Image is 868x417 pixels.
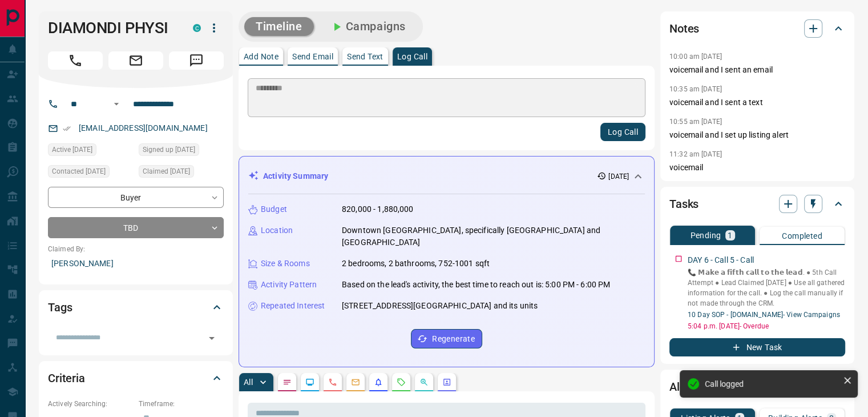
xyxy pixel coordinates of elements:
p: Pending [690,231,721,239]
svg: Email Verified [63,125,71,133]
p: 10:55 am [DATE] [669,118,722,126]
p: 2 bedrooms, 2 bathrooms, 752-1001 sqft [342,258,490,270]
h2: Tasks [669,195,699,213]
a: [EMAIL_ADDRESS][DOMAIN_NAME] [79,123,208,133]
button: Campaigns [318,17,417,36]
div: Tue Jul 15 2025 [48,143,133,159]
div: TBD [48,217,224,238]
span: Email [108,51,163,70]
a: 10 Day SOP - [DOMAIN_NAME]- View Campaigns [688,311,840,319]
svg: Requests [397,378,406,387]
p: Timeframe: [139,399,224,409]
p: Repeated Interest [261,300,325,312]
p: Log Call [397,53,427,61]
span: Active [DATE] [52,144,92,155]
svg: Calls [328,378,337,387]
svg: Opportunities [419,378,429,387]
p: voicemail and I sent an email [669,64,845,76]
h2: Alerts [669,378,699,396]
p: Send Email [292,53,333,61]
div: Buyer [48,187,224,208]
button: Open [110,97,123,111]
h2: Tags [48,298,72,316]
div: Tags [48,294,224,321]
p: Send Text [347,53,383,61]
svg: Listing Alerts [374,378,383,387]
button: Regenerate [411,329,482,348]
p: Activity Pattern [261,279,317,291]
p: Downtown [GEOGRAPHIC_DATA], specifically [GEOGRAPHIC_DATA] and [GEOGRAPHIC_DATA] [342,224,645,248]
div: Activity Summary[DATE] [248,166,645,187]
div: Tasks [669,190,845,218]
div: Call logged [705,379,838,388]
p: Completed [782,232,822,240]
button: Open [204,330,220,346]
button: New Task [669,338,845,356]
p: [STREET_ADDRESS][GEOGRAPHIC_DATA] and its units [342,300,538,312]
p: DAY 6 - Call 5 - Call [688,254,754,266]
span: Claimed [DATE] [143,166,190,177]
div: Criteria [48,364,224,392]
span: Message [169,51,224,70]
svg: Notes [282,378,292,387]
p: Budget [261,203,287,215]
p: 820,000 - 1,880,000 [342,203,414,215]
h2: Criteria [48,369,85,387]
p: 📞 𝗠𝗮𝗸𝗲 𝗮 𝗳𝗶𝗳𝘁𝗵 𝗰𝗮𝗹𝗹 𝘁𝗼 𝘁𝗵𝗲 𝗹𝗲𝗮𝗱. ● 5th Call Attempt ‎● Lead Claimed [DATE] ● Use all gathered inf... [688,267,845,308]
div: condos.ca [193,24,201,32]
button: Timeline [244,17,314,36]
span: Signed up [DATE] [143,144,195,155]
span: Contacted [DATE] [52,166,106,177]
p: Size & Rooms [261,258,310,270]
p: voicemail and I set up listing alert [669,129,845,141]
svg: Lead Browsing Activity [305,378,314,387]
svg: Agent Actions [442,378,451,387]
span: Call [48,51,103,70]
p: Location [261,224,293,236]
h2: Notes [669,19,699,38]
p: Based on the lead's activity, the best time to reach out is: 5:00 PM - 6:00 PM [342,279,610,291]
svg: Emails [351,378,360,387]
div: Alerts [669,373,845,400]
p: [DATE] [608,171,629,182]
p: Actively Searching: [48,399,133,409]
p: 5:04 p.m. [DATE] - Overdue [688,321,845,331]
p: [PERSON_NAME] [48,254,224,273]
div: Wed Aug 06 2025 [48,165,133,181]
p: voicemail [669,162,845,174]
p: All [244,378,253,386]
p: 1 [728,231,732,239]
p: 10:35 am [DATE] [669,85,722,93]
p: Activity Summary [263,170,328,182]
p: 11:32 am [DATE] [669,150,722,158]
p: Add Note [244,53,278,61]
h1: DIAMONDI PHYSI [48,19,176,37]
div: Notes [669,15,845,42]
div: Tue Jul 15 2025 [139,143,224,159]
p: 10:00 am [DATE] [669,53,722,61]
p: Claimed By: [48,244,224,254]
div: Tue Jul 15 2025 [139,165,224,181]
p: voicemail and I sent a text [669,97,845,109]
button: Log Call [600,123,645,141]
